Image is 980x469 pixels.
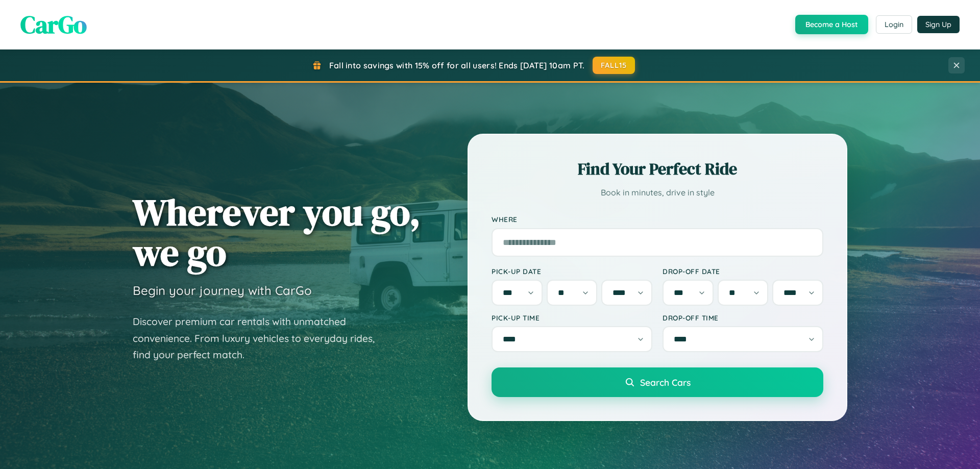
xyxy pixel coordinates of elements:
h1: Wherever you go, we go [133,192,421,273]
p: Book in minutes, drive in style [492,185,823,200]
label: Drop-off Time [663,313,823,322]
label: Pick-up Date [492,267,652,276]
button: Search Cars [492,367,823,397]
label: Drop-off Date [663,267,823,276]
button: FALL15 [593,57,635,74]
h3: Begin your journey with CarGo [133,283,312,298]
h2: Find Your Perfect Ride [492,158,823,180]
span: Fall into savings with 15% off for all users! Ends [DATE] 10am PT. [329,60,585,70]
span: Search Cars [640,377,691,388]
span: CarGo [20,8,87,41]
button: Login [876,15,912,34]
p: Discover premium car rentals with unmatched convenience. From luxury vehicles to everyday rides, ... [133,313,388,363]
label: Pick-up Time [492,313,652,322]
button: Become a Host [795,15,868,34]
label: Where [492,215,823,224]
button: Sign Up [917,16,960,33]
